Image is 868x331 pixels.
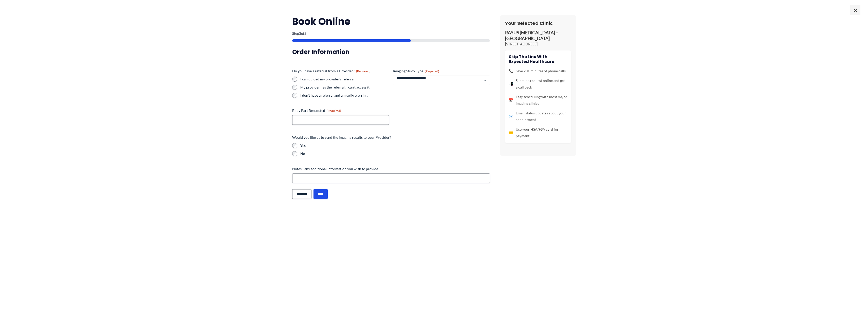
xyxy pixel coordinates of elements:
[292,68,371,74] legend: Do you have a referral from a Provider?
[300,151,490,156] label: No
[509,110,567,123] li: Email status updates about your appointment
[505,20,571,26] h3: Your Selected Clinic
[509,97,513,103] span: 📅
[509,81,513,87] span: 📲
[292,48,490,56] h3: Order Information
[300,77,389,82] label: I can upload my provider's referral.
[509,94,567,107] li: Easy scheduling with most major imaging clinics
[292,135,391,140] legend: Would you like us to send the imaging results to your Provider?
[292,32,490,35] p: Step of
[327,109,341,113] span: (Required)
[300,85,389,90] label: My provider has the referral; I can't access it.
[292,15,490,28] h2: Book Online
[393,68,490,74] label: Imaging Study Type
[304,31,306,36] span: 5
[850,5,860,15] span: ×
[300,93,389,98] label: I don't have a referral and am self-referring.
[425,69,439,73] span: (Required)
[509,54,567,64] h4: Skip the line with Expected Healthcare
[509,129,513,136] span: 💳
[509,77,567,91] li: Submit a request online and get a call back
[292,108,389,113] label: Body Part Requested
[356,69,371,73] span: (Required)
[292,166,490,171] label: Notes - any additional information you wish to provide
[509,113,513,120] span: 📧
[509,68,567,74] li: Save 20+ minutes of phone calls
[299,31,301,36] span: 3
[505,42,571,47] p: [STREET_ADDRESS]
[509,68,513,74] span: 📞
[505,30,571,42] p: RAYUS [MEDICAL_DATA] – [GEOGRAPHIC_DATA]
[509,126,567,139] li: Use your HSA/FSA card for payment
[300,143,490,148] label: Yes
